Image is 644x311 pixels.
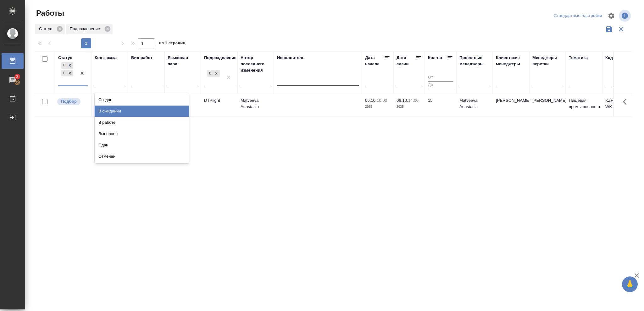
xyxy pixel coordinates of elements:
[456,94,493,116] td: Matveeva Anastasia
[66,24,113,34] div: Подразделение
[569,97,599,110] p: Пищевая промышленность
[428,55,442,61] div: Кол-во
[207,70,220,78] div: DTPlight
[277,55,305,61] div: Исполнитель
[619,94,634,109] button: Здесь прячутся важные кнопки
[365,104,390,110] p: 2025
[615,23,627,35] button: Сбросить фильтры
[95,55,117,61] div: Код заказа
[625,278,635,291] span: 🙏
[241,55,271,74] div: Автор последнего изменения
[622,276,638,292] button: 🙏
[397,104,422,110] p: 2025
[532,97,563,104] p: [PERSON_NAME]
[168,55,198,67] div: Языковая пара
[2,72,24,88] a: 2
[532,55,563,67] div: Менеджеры верстки
[569,55,588,61] div: Тематика
[35,24,65,34] div: Статус
[70,26,102,32] p: Подразделение
[61,69,74,77] div: Подбор, Готов к работе
[602,94,639,116] td: KZH_HK-466-WK-006
[95,128,189,139] div: Выполнен
[39,26,54,32] p: Статус
[61,70,66,77] div: Готов к работе
[61,62,66,69] div: Подбор
[496,55,526,67] div: Клиентские менеджеры
[552,11,604,21] div: split button
[365,98,377,103] p: 06.10,
[408,98,419,103] p: 14:00
[204,55,236,61] div: Подразделение
[35,8,64,18] span: Работы
[428,74,453,81] input: От
[159,39,186,48] span: из 1 страниц
[603,23,615,35] button: Сохранить фильтры
[95,94,189,106] div: Создан
[604,8,619,23] span: Настроить таблицу
[377,98,387,103] p: 10:00
[605,55,630,61] div: Код работы
[57,97,88,106] div: Можно подбирать исполнителей
[493,94,529,116] td: [PERSON_NAME]
[365,55,384,67] div: Дата начала
[397,55,415,67] div: Дата сдачи
[425,94,456,116] td: 15
[12,74,22,80] span: 2
[95,106,189,117] div: В ожидании
[95,117,189,128] div: В работе
[95,139,189,151] div: Сдан
[61,98,77,105] p: Подбор
[459,55,490,67] div: Проектные менеджеры
[428,81,453,89] input: До
[207,70,213,77] div: DTPlight
[237,94,274,116] td: Matveeva Anastasia
[95,151,189,162] div: Отменен
[58,55,72,61] div: Статус
[619,10,632,22] span: Посмотреть информацию
[131,55,153,61] div: Вид работ
[201,94,237,116] td: DTPlight
[397,98,408,103] p: 06.10,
